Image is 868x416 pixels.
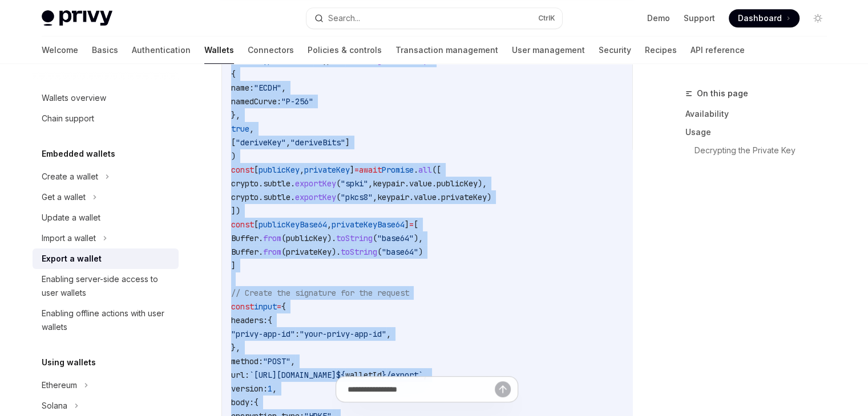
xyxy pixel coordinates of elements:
[295,178,336,189] span: exportKey
[382,370,386,380] span: }
[395,36,498,64] a: Transaction management
[495,381,511,397] button: Send message
[33,269,179,303] a: Enabling server-side access to user wallets
[231,69,236,79] span: {
[286,247,332,257] span: privateKey
[263,233,281,243] span: from
[414,165,418,175] span: .
[42,112,94,125] div: Chain support
[254,165,259,175] span: [
[295,192,336,202] span: exportKey
[729,9,800,27] a: Dashboard
[336,178,341,189] span: (
[231,178,259,189] span: crypto
[33,88,179,108] a: Wallets overview
[437,192,441,202] span: .
[259,192,263,202] span: .
[231,329,295,339] span: "privy-app-id"
[231,124,249,134] span: true
[290,178,295,189] span: .
[386,370,423,380] span: /export`
[281,301,286,312] span: {
[512,36,585,64] a: User management
[336,370,345,380] span: ${
[231,219,254,230] span: const
[409,178,432,189] span: value
[231,206,240,216] span: ])
[418,247,423,257] span: )
[33,248,179,269] a: Export a wallet
[691,36,745,64] a: API reference
[231,301,254,312] span: const
[231,288,409,298] span: // Create the signature for the request
[42,272,172,300] div: Enabling server-side access to user wallets
[359,165,382,175] span: await
[42,170,98,183] div: Create a wallet
[684,13,715,24] a: Support
[377,247,382,257] span: (
[368,178,373,189] span: ,
[437,178,478,189] span: publicKey
[414,192,437,202] span: value
[647,13,670,24] a: Demo
[377,192,409,202] span: keypair
[42,36,78,64] a: Welcome
[306,8,562,28] button: Search...CtrlK
[263,178,290,189] span: subtle
[42,231,96,245] div: Import a wallet
[268,315,272,325] span: {
[290,55,313,66] span: await
[341,247,377,257] span: toString
[538,14,555,23] span: Ctrl K
[286,55,290,66] span: =
[286,137,290,148] span: ,
[327,233,336,243] span: ).
[478,178,487,189] span: ),
[327,219,332,230] span: ,
[373,178,405,189] span: keypair
[231,260,236,271] span: ]
[345,137,350,148] span: ]
[341,55,345,66] span: .
[254,83,281,93] span: "ECDH"
[308,36,382,64] a: Policies & controls
[231,342,240,353] span: },
[42,190,86,204] div: Get a wallet
[350,165,354,175] span: ]
[277,301,281,312] span: =
[132,36,191,64] a: Authentication
[345,55,373,66] span: subtle
[382,165,414,175] span: Promise
[645,36,677,64] a: Recipes
[332,247,341,257] span: ).
[42,91,106,105] div: Wallets overview
[231,83,254,93] span: name:
[249,124,254,134] span: ,
[336,192,341,202] span: (
[259,247,263,257] span: .
[254,55,286,66] span: keypair
[336,233,373,243] span: toString
[354,165,359,175] span: =
[263,192,290,202] span: subtle
[281,83,286,93] span: ,
[377,233,414,243] span: "base64"
[341,178,368,189] span: "spki"
[373,192,377,202] span: ,
[42,252,102,266] div: Export a wallet
[386,329,391,339] span: ,
[92,36,118,64] a: Basics
[685,123,836,141] a: Usage
[423,370,427,380] span: ,
[414,219,418,230] span: [
[259,233,263,243] span: .
[409,192,414,202] span: .
[42,399,67,413] div: Solana
[231,55,254,66] span: const
[304,165,350,175] span: privateKey
[33,207,179,228] a: Update a wallet
[313,55,341,66] span: crypto
[42,356,96,369] h5: Using wallets
[259,219,327,230] span: publicKeyBase64
[204,36,234,64] a: Wallets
